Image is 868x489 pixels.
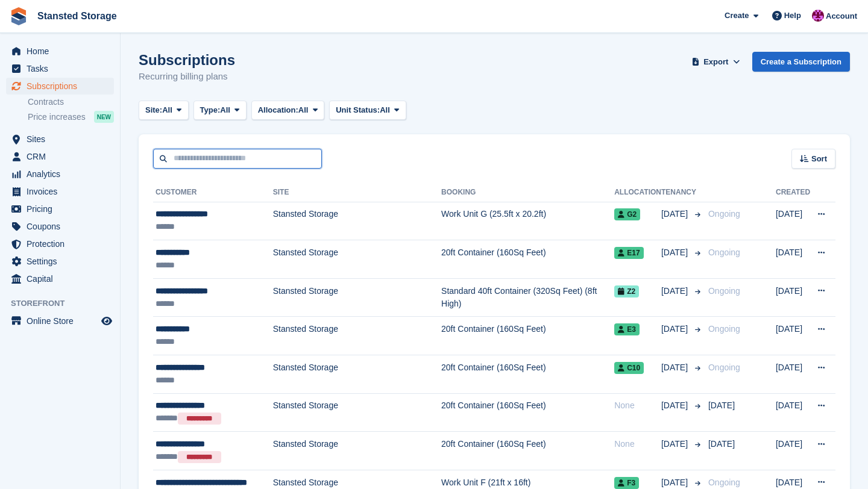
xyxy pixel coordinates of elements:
[776,202,810,240] td: [DATE]
[27,235,99,252] span: Protection
[27,313,99,329] span: Online Store
[200,104,221,116] span: Type:
[27,131,99,148] span: Sites
[27,253,99,270] span: Settings
[826,10,857,22] span: Account
[690,52,743,72] button: Export
[6,43,114,60] a: menu
[27,183,99,200] span: Invoices
[273,393,441,432] td: Stansted Storage
[139,101,189,120] button: Site: All
[162,104,172,116] span: All
[6,201,114,217] a: menu
[27,201,99,217] span: Pricing
[812,10,824,22] img: Jonathan Crick
[145,104,162,116] span: Site:
[6,131,114,148] a: menu
[27,166,99,182] span: Analytics
[661,183,703,202] th: Tenancy
[661,323,690,335] span: [DATE]
[614,285,639,297] span: Z2
[661,208,690,220] span: [DATE]
[27,78,99,95] span: Subscriptions
[614,247,643,259] span: E17
[139,52,235,68] h1: Subscriptions
[6,270,114,287] a: menu
[99,314,114,328] a: Preview store
[6,60,114,77] a: menu
[661,438,690,450] span: [DATE]
[27,270,99,287] span: Capital
[6,235,114,252] a: menu
[6,218,114,235] a: menu
[708,439,735,449] span: [DATE]
[273,278,441,317] td: Stansted Storage
[441,240,614,279] td: 20ft Container (160Sq Feet)
[27,148,99,165] span: CRM
[441,183,614,202] th: Booking
[273,202,441,240] td: Stansted Storage
[614,208,640,220] span: G2
[725,10,749,22] span: Create
[708,209,740,219] span: Ongoing
[614,477,639,489] span: F3
[336,104,380,116] span: Unit Status:
[27,60,99,77] span: Tasks
[661,285,690,297] span: [DATE]
[33,6,122,26] a: Stansted Storage
[441,202,614,240] td: Work Unit G (25.5ft x 20.2ft)
[380,104,390,116] span: All
[28,111,86,123] span: Price increases
[661,399,690,412] span: [DATE]
[94,111,114,123] div: NEW
[11,297,120,310] span: Storefront
[251,101,325,120] button: Allocation: All
[708,478,740,487] span: Ongoing
[708,324,740,334] span: Ongoing
[298,104,309,116] span: All
[193,101,247,120] button: Type: All
[6,148,114,165] a: menu
[273,183,441,202] th: Site
[28,110,114,123] a: Price increases NEW
[6,166,114,182] a: menu
[708,363,740,372] span: Ongoing
[776,240,810,279] td: [DATE]
[614,323,640,335] span: E3
[776,355,810,394] td: [DATE]
[6,253,114,270] a: menu
[708,400,735,410] span: [DATE]
[776,393,810,432] td: [DATE]
[153,183,273,202] th: Customer
[752,52,850,72] a: Create a Subscription
[10,7,28,25] img: stora-icon-8386f47178a22dfd0bd8f6a31ec36ba5ce8667c1dd55bd0f319d3a0aa187defe.svg
[661,476,690,489] span: [DATE]
[776,432,810,470] td: [DATE]
[6,78,114,95] a: menu
[273,432,441,470] td: Stansted Storage
[614,362,644,374] span: C10
[441,432,614,470] td: 20ft Container (160Sq Feet)
[776,278,810,317] td: [DATE]
[441,355,614,394] td: 20ft Container (160Sq Feet)
[27,43,99,60] span: Home
[273,240,441,279] td: Stansted Storage
[614,438,661,450] div: None
[661,361,690,374] span: [DATE]
[27,218,99,235] span: Coupons
[329,101,406,120] button: Unit Status: All
[258,104,298,116] span: Allocation:
[441,278,614,317] td: Standard 40ft Container (320Sq Feet) (8ft High)
[614,183,661,202] th: Allocation
[441,317,614,355] td: 20ft Container (160Sq Feet)
[220,104,230,116] span: All
[703,56,728,68] span: Export
[273,355,441,394] td: Stansted Storage
[784,10,801,22] span: Help
[708,286,740,296] span: Ongoing
[6,183,114,200] a: menu
[811,153,827,165] span: Sort
[441,393,614,432] td: 20ft Container (160Sq Feet)
[776,183,810,202] th: Created
[776,317,810,355] td: [DATE]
